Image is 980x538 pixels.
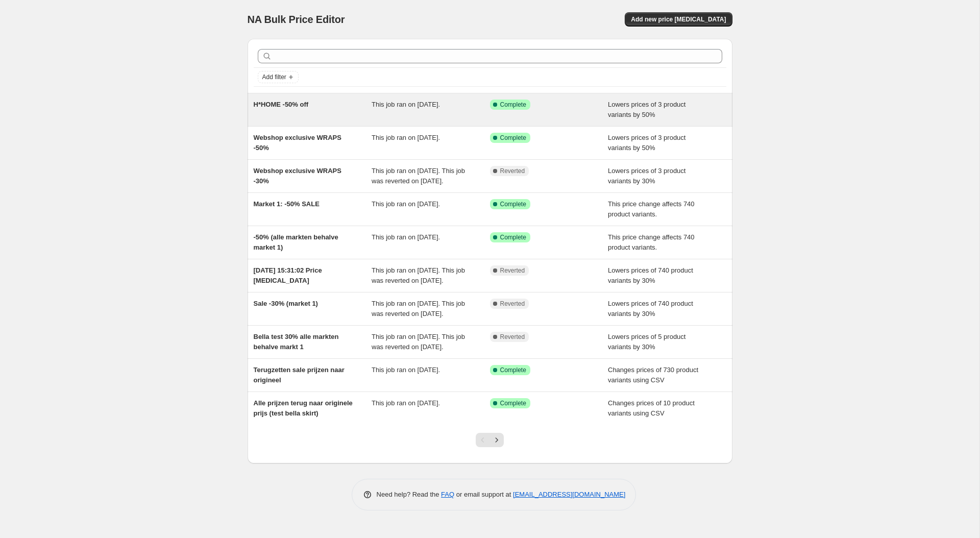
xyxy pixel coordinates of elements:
[372,167,465,185] span: This job ran on [DATE]. This job was reverted on [DATE].
[608,300,693,317] span: Lowers prices of 740 product variants by 30%
[631,15,726,23] span: Add new price [MEDICAL_DATA]
[454,491,513,498] span: or email support at
[608,266,693,284] span: Lowers prices of 740 product variants by 30%
[513,491,625,498] a: [EMAIL_ADDRESS][DOMAIN_NAME]
[372,300,465,317] span: This job ran on [DATE]. This job was reverted on [DATE].
[254,399,353,417] span: Alle prijzen terug naar originele prijs (test bella skirt)
[254,266,322,284] span: [DATE] 15:31:02 Price [MEDICAL_DATA]
[372,134,440,141] span: This job ran on [DATE].
[254,233,338,251] span: -50% (alle markten behalve market 1)
[372,266,465,284] span: This job ran on [DATE]. This job was reverted on [DATE].
[489,433,504,447] button: Next
[500,399,526,407] span: Complete
[608,366,698,384] span: Changes prices of 730 product variants using CSV
[254,167,341,185] span: Webshop exclusive WRAPS -30%
[372,200,440,208] span: This job ran on [DATE].
[500,167,525,175] span: Reverted
[441,491,454,498] a: FAQ
[608,333,685,351] span: Lowers prices of 5 product variants by 30%
[254,101,309,108] span: H*HOME -50% off
[500,200,526,208] span: Complete
[254,300,318,307] span: Sale -30% (market 1)
[608,101,685,118] span: Lowers prices of 3 product variants by 50%
[500,366,526,374] span: Complete
[608,399,695,417] span: Changes prices of 10 product variants using CSV
[500,233,526,241] span: Complete
[254,333,339,351] span: Bella test 30% alle markten behalve markt 1
[372,366,440,374] span: This job ran on [DATE].
[500,266,525,275] span: Reverted
[372,233,440,241] span: This job ran on [DATE].
[262,73,286,81] span: Add filter
[608,200,695,218] span: This price change affects 740 product variants.
[248,14,345,25] span: NA Bulk Price Editor
[476,433,504,447] nav: Pagination
[254,134,341,152] span: Webshop exclusive WRAPS -50%
[500,333,525,341] span: Reverted
[258,71,299,83] button: Add filter
[372,333,465,351] span: This job ran on [DATE]. This job was reverted on [DATE].
[625,12,732,27] button: Add new price [MEDICAL_DATA]
[500,134,526,142] span: Complete
[254,200,320,208] span: Market 1: -50% SALE
[254,366,345,384] span: Terugzetten sale prijzen naar origineel
[377,491,442,498] span: Need help? Read the
[608,134,685,152] span: Lowers prices of 3 product variants by 50%
[608,233,695,251] span: This price change affects 740 product variants.
[608,167,685,185] span: Lowers prices of 3 product variants by 30%
[500,101,526,109] span: Complete
[372,399,440,407] span: This job ran on [DATE].
[372,101,440,108] span: This job ran on [DATE].
[500,300,525,308] span: Reverted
